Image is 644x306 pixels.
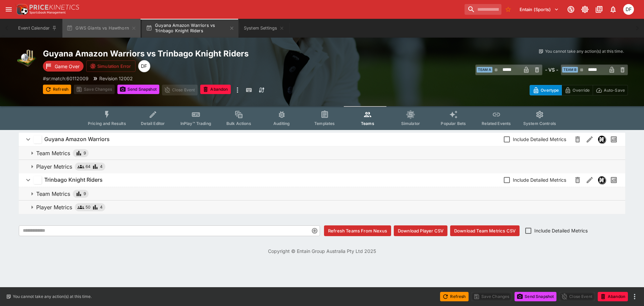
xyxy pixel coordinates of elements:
button: Overtype [530,85,562,95]
button: Refresh [440,292,468,301]
div: Event type filters [83,106,561,130]
div: David Foster [623,4,634,15]
span: 9 [84,150,86,157]
button: open drawer [3,3,15,15]
div: David Foster [138,60,150,72]
button: Trinbago Knight RidersInclude Detailed MetricsNexusPast Performances [19,173,625,187]
button: Download Player CSV [394,225,447,236]
button: Past Performances [608,133,620,145]
p: Overtype [541,87,559,94]
button: Select Tenant [516,4,563,15]
button: Guyana Amazon Warriors vs Trinbago Knight Riders [142,19,238,38]
span: Simulator [401,121,420,126]
p: Player Metrics [36,203,72,211]
span: Include Detailed Metrics [534,227,588,234]
span: 9 [84,190,86,197]
span: Teams [361,121,374,126]
div: Nexus [598,135,606,143]
button: Override [561,85,593,95]
button: Event Calendar [14,19,61,38]
span: 4 [100,163,103,170]
button: Toggle light/dark mode [579,3,591,15]
span: Detail Editor [141,121,165,126]
span: 4 [100,204,103,211]
p: Team Metrics [36,190,70,198]
button: Connected to PK [565,3,577,15]
h6: Guyana Amazon Warriors [44,136,110,143]
button: Player Metrics504 [19,201,625,214]
span: Pricing and Results [88,121,126,126]
h6: Trinbago Knight Riders [44,176,103,183]
span: Mark an event as closed and abandoned. [200,86,230,92]
span: Team B [562,67,578,73]
button: Refresh [43,85,71,94]
img: nexus.svg [598,176,605,184]
p: Auto-Save [604,87,625,94]
button: Simulation Error [86,60,136,72]
button: System Settings [240,19,288,38]
button: Send Snapshot [515,292,556,301]
button: Guyana Amazon WarriorsInclude Detailed MetricsNexusPast Performances [19,133,625,146]
button: Notifications [607,3,619,15]
button: Team Metrics9 [19,187,625,201]
button: Send Snapshot [117,85,159,94]
button: Documentation [593,3,605,15]
img: PriceKinetics [30,5,79,10]
button: Refresh Teams From Nexus [324,225,391,236]
span: Include Detailed Metrics [513,176,566,183]
p: Team Metrics [36,149,70,157]
p: Copy To Clipboard [43,75,89,82]
span: Auditing [273,121,290,126]
span: Bulk Actions [226,121,251,126]
button: Abandon [598,292,628,301]
h6: - VS - [545,66,558,73]
p: Game Over [55,63,79,70]
span: Include Detailed Metrics [513,136,566,143]
span: InPlay™ Trading [180,121,211,126]
button: Nexus [596,133,608,145]
button: Player Metrics644 [19,160,625,173]
div: Nexus [598,176,606,184]
img: Sportsbook Management [30,11,66,14]
button: more [631,293,639,301]
button: Download Team Metrics CSV [450,225,520,236]
p: Revision 12002 [99,75,133,82]
span: System Controls [523,121,556,126]
div: Start From [530,85,628,95]
button: Auto-Save [593,85,628,95]
button: Team Metrics9 [19,146,625,160]
button: Past Performances [608,174,620,186]
p: Override [573,87,590,94]
span: Related Events [482,121,511,126]
h2: Copy To Clipboard [43,48,335,59]
p: Player Metrics [36,163,72,171]
span: Popular Bets [441,121,466,126]
span: Templates [314,121,335,126]
button: GWS Giants vs Hawthorn [62,19,141,38]
span: 64 [86,163,91,170]
p: You cannot take any action(s) at this time. [545,48,624,54]
button: Abandon [200,85,230,94]
button: more [233,85,241,95]
button: Nexus [596,174,608,186]
span: 50 [86,204,91,211]
img: cricket.png [16,48,38,70]
span: Mark an event as closed and abandoned. [598,293,628,299]
span: Team A [477,67,492,73]
button: David Foster [621,2,636,17]
button: No Bookmarks [503,4,514,15]
img: nexus.svg [598,136,605,143]
img: PriceKinetics Logo [15,3,28,16]
p: You cannot take any action(s) at this time. [13,294,92,300]
input: search [465,4,501,15]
